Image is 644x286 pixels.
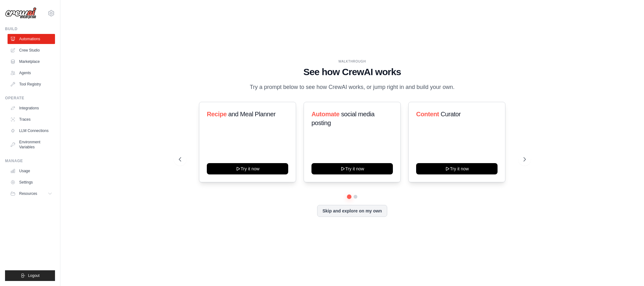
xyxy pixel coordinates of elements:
[8,79,55,89] a: Tool Registry
[8,126,55,136] a: LLM Connections
[8,68,55,78] a: Agents
[311,111,375,126] span: social media posting
[5,158,55,163] div: Manage
[311,163,393,174] button: Try it now
[228,111,275,118] span: and Meal Planner
[179,66,526,78] h1: See how CrewAI works
[8,189,55,199] button: Resources
[8,166,55,176] a: Usage
[8,103,55,113] a: Integrations
[19,191,37,196] span: Resources
[8,57,55,67] a: Marketplace
[8,177,55,187] a: Settings
[207,111,227,118] span: Recipe
[441,111,461,118] span: Curator
[179,59,526,64] div: WALKTHROUGH
[8,45,55,55] a: Crew Studio
[8,34,55,44] a: Automations
[416,163,498,174] button: Try it now
[613,256,644,286] iframe: Chat Widget
[317,205,387,217] button: Skip and explore on my own
[5,270,55,281] button: Logout
[5,26,55,31] div: Build
[247,83,458,92] p: Try a prompt below to see how CrewAI works, or jump right in and build your own.
[5,96,55,101] div: Operate
[8,114,55,124] a: Traces
[28,273,40,278] span: Logout
[311,111,339,118] span: Automate
[5,7,36,19] img: Logo
[8,137,55,152] a: Environment Variables
[207,163,288,174] button: Try it now
[416,111,439,118] span: Content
